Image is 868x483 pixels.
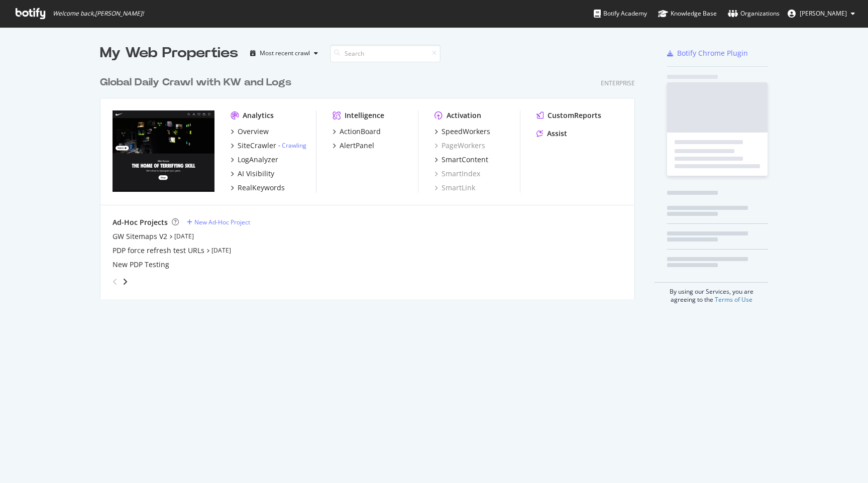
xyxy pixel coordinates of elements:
[113,217,168,227] div: Ad-Hoc Projects
[800,9,847,18] span: Mychael Walton
[345,110,384,120] div: Intelligence
[113,260,169,270] a: New PDP Testing
[442,127,490,137] div: SpeedWorkers
[100,43,238,63] div: My Web Properties
[231,169,274,179] a: AI Visibility
[435,127,490,137] a: SpeedWorkers
[728,9,780,19] div: Organizations
[547,129,567,139] div: Assist
[100,75,291,90] div: Global Daily Crawl with KW and Logs
[715,295,752,304] a: Terms of Use
[246,45,322,61] button: Most recent crawl
[536,110,601,120] a: CustomReports
[53,10,144,18] span: Welcome back, [PERSON_NAME] !
[100,75,295,90] a: Global Daily Crawl with KW and Logs
[658,9,717,19] div: Knowledge Base
[238,169,274,179] div: AI Visibility
[174,232,194,240] a: [DATE]
[211,246,231,255] a: [DATE]
[435,169,480,179] a: SmartIndex
[667,48,748,58] a: Botify Chrome Plugin
[333,127,381,137] a: ActionBoard
[340,141,374,151] div: AlertPanel
[780,6,863,22] button: [PERSON_NAME]
[187,218,250,226] a: New Ad-Hoc Project
[238,183,285,193] div: RealKeywords
[243,110,274,120] div: Analytics
[330,45,441,62] input: Search
[435,183,475,193] a: SmartLink
[447,110,481,120] div: Activation
[238,127,269,137] div: Overview
[594,9,647,19] div: Botify Academy
[260,50,310,56] div: Most recent crawl
[113,231,167,241] a: GW Sitemaps V2
[238,141,276,151] div: SiteCrawler
[601,79,635,87] div: Enterprise
[100,63,643,299] div: grid
[194,218,250,226] div: New Ad-Hoc Project
[442,155,488,165] div: SmartContent
[238,155,278,165] div: LogAnalyzer
[536,129,567,139] a: Assist
[435,155,488,165] a: SmartContent
[677,48,748,58] div: Botify Chrome Plugin
[333,141,374,151] a: AlertPanel
[231,141,306,151] a: SiteCrawler- Crawling
[113,110,214,192] img: nike.com
[231,127,269,137] a: Overview
[278,141,306,150] div: -
[435,141,485,151] a: PageWorkers
[108,274,122,290] div: angle-left
[655,282,768,304] div: By using our Services, you are agreeing to the
[113,246,204,256] a: PDP force refresh test URLs
[122,277,129,287] div: angle-right
[231,155,278,165] a: LogAnalyzer
[548,110,601,120] div: CustomReports
[282,141,306,150] a: Crawling
[340,127,381,137] div: ActionBoard
[231,183,285,193] a: RealKeywords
